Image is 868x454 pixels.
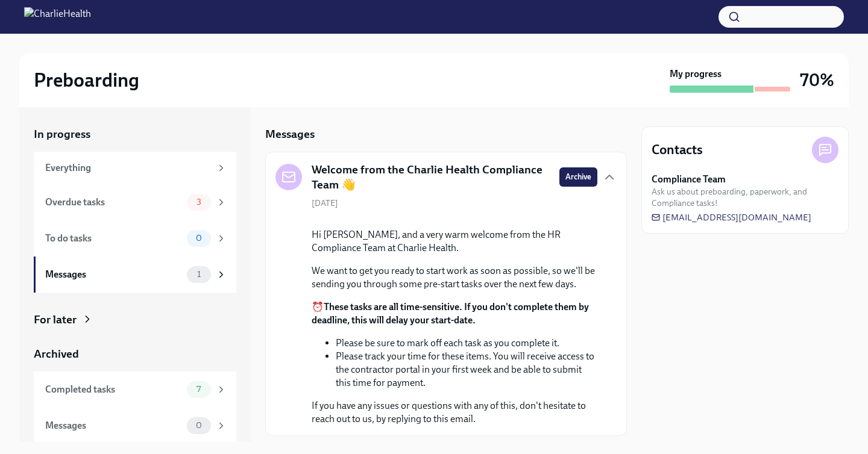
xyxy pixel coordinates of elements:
div: For later [34,312,77,328]
a: Messages0 [34,408,236,444]
strong: These tasks are all time-sensitive. If you don't complete them by deadline, this will delay your ... [312,301,589,326]
span: 7 [189,385,208,394]
a: To do tasks0 [34,220,236,257]
p: We want to get you ready to start work as soon as possible, so we'll be sending you through some ... [312,264,597,291]
span: [DATE] [312,197,338,209]
div: Messages [45,268,182,281]
p: If you have any issues or questions with any of this, don't hesitate to reach out to us, by reply... [312,399,597,426]
span: 0 [189,421,209,430]
h4: Contacts [652,141,703,159]
h2: Preboarding [34,68,139,92]
a: In progress [34,126,236,142]
a: Messages1 [34,257,236,293]
p: ⏰ [312,300,597,327]
div: To do tasks [45,232,182,245]
img: CharlieHealth [24,7,91,26]
div: Everything [45,161,211,175]
div: Messages [45,419,182,432]
li: Please be sure to mark off each task as you complete it. [336,337,597,350]
a: Completed tasks7 [34,372,236,408]
div: Completed tasks [45,383,182,396]
p: Hi [PERSON_NAME], and a very warm welcome from the HR Compliance Team at Charlie Health. [312,228,597,255]
span: 3 [189,197,209,207]
a: Overdue tasks3 [34,184,236,220]
a: Everything [34,152,236,184]
span: Ask us about preboarding, paperwork, and Compliance tasks! [652,186,838,209]
a: For later [34,312,236,328]
h5: Welcome from the Charlie Health Compliance Team 👋 [312,162,550,193]
span: 1 [190,270,208,279]
li: Please track your time for these items. You will receive access to the contractor portal in your ... [336,350,597,390]
div: Overdue tasks [45,196,182,209]
button: Archive [559,167,597,187]
h5: Messages [265,126,315,142]
span: Archive [565,171,591,183]
a: Archived [34,346,236,362]
a: [EMAIL_ADDRESS][DOMAIN_NAME] [652,211,811,223]
h3: 70% [800,69,834,91]
strong: My progress [670,67,722,81]
span: 0 [189,234,209,243]
strong: Compliance Team [652,173,726,186]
